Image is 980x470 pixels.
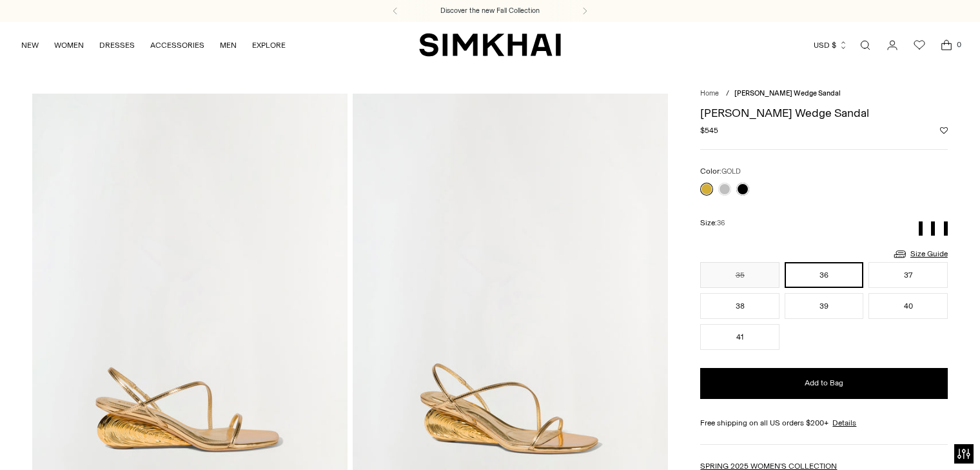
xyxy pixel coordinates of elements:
a: ACCESSORIES [150,31,204,59]
label: Color: [700,165,741,178]
a: NEW [21,31,39,59]
a: Size Guide [892,246,948,262]
a: Home [700,89,719,97]
a: Discover the new Fall Collection [440,6,540,16]
button: 36 [785,262,863,288]
a: Open cart modal [934,32,959,58]
button: 40 [868,293,948,319]
span: Add to Bag [805,378,843,389]
a: Wishlist [906,32,932,58]
button: 39 [785,293,863,319]
div: / [726,88,729,99]
button: 38 [700,293,779,319]
span: 36 [717,219,725,227]
a: DRESSES [99,31,135,59]
label: Size: [700,217,725,229]
button: 41 [700,324,779,350]
a: Open search modal [852,32,878,58]
a: Go to the account page [879,32,905,58]
button: USD $ [814,31,848,59]
span: 0 [953,39,965,50]
button: 37 [868,262,948,288]
button: Add to Bag [700,368,947,399]
h1: [PERSON_NAME] Wedge Sandal [700,107,947,119]
span: GOLD [721,167,741,176]
button: Add to Wishlist [940,127,948,134]
button: 35 [700,262,779,288]
a: WOMEN [54,31,84,59]
a: MEN [220,31,237,59]
nav: breadcrumbs [700,88,947,99]
a: SIMKHAI [419,32,561,57]
a: EXPLORE [252,31,286,59]
span: $545 [700,125,718,136]
a: Details [832,417,856,429]
span: [PERSON_NAME] Wedge Sandal [734,89,841,97]
div: Free shipping on all US orders $200+ [700,417,947,429]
